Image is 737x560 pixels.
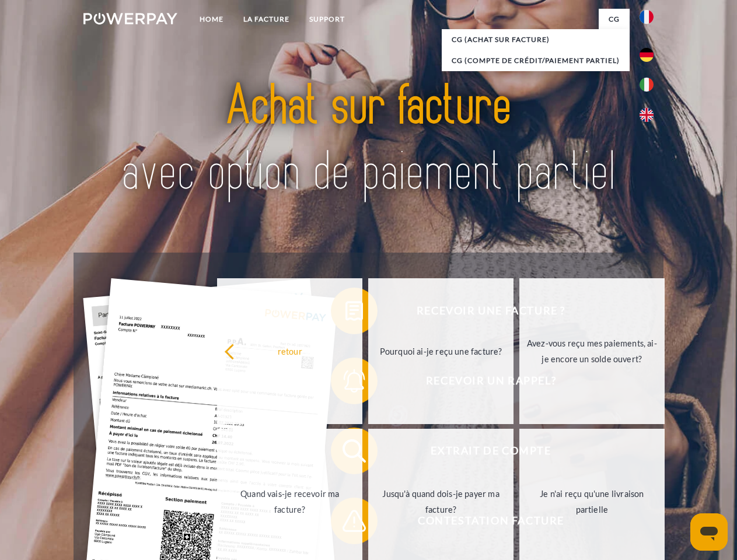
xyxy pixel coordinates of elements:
div: Je n'ai reçu qu'une livraison partielle [526,486,658,517]
img: title-powerpay_fr.svg [111,56,626,223]
a: CG (Compte de crédit/paiement partiel) [442,50,630,71]
a: LA FACTURE [233,9,299,30]
a: CG (achat sur facture) [442,29,630,50]
div: Quand vais-je recevoir ma facture? [224,486,355,517]
img: en [640,108,654,122]
iframe: Bouton de lancement de la fenêtre de messagerie [690,513,728,551]
img: fr [640,10,654,24]
a: Home [190,9,233,30]
img: it [640,78,654,92]
img: de [640,48,654,62]
a: Support [299,9,355,30]
div: Avez-vous reçu mes paiements, ai-je encore un solde ouvert? [526,335,658,367]
a: Avez-vous reçu mes paiements, ai-je encore un solde ouvert? [519,278,665,424]
div: Jusqu'à quand dois-je payer ma facture? [375,486,507,517]
img: logo-powerpay-white.svg [83,13,177,24]
div: retour [224,343,355,359]
div: Pourquoi ai-je reçu une facture? [375,343,507,359]
a: CG [599,9,630,30]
